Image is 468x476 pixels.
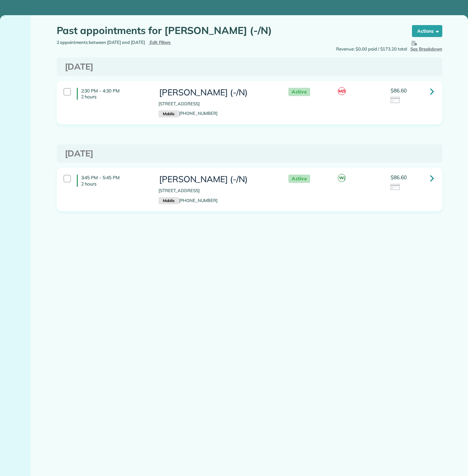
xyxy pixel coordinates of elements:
[159,101,275,107] p: [STREET_ADDRESS]
[391,174,407,181] span: $86.60
[57,25,399,36] h1: Past appointments for [PERSON_NAME] (-/N)
[77,175,149,187] h4: 3:45 PM - 5:45 PM
[159,111,218,116] a: Mobile[PHONE_NUMBER]
[159,197,179,204] small: Mobile
[159,88,275,97] h3: [PERSON_NAME] (-/N)
[159,110,179,118] small: Mobile
[159,175,275,184] h3: [PERSON_NAME] (-/N)
[288,88,310,96] span: Active
[81,181,149,187] p: 2 hours
[338,87,346,95] span: M(5
[412,25,442,37] button: Actions
[410,39,442,51] span: See Breakdown
[391,184,400,191] img: icon_credit_card_neutral-3d9a980bd25ce6dbb0f2033d7200983694762465c175678fcbc2d8f4bc43548e.png
[81,94,149,100] p: 2 hours
[52,39,249,46] div: 2 appointments between [DATE] and [DATE]
[148,40,171,45] a: Edit Filters
[288,175,310,183] span: Active
[77,88,149,100] h4: 2:30 PM - 4:30 PM
[65,149,434,158] h3: [DATE]
[391,97,400,104] img: icon_credit_card_neutral-3d9a980bd25ce6dbb0f2033d7200983694762465c175678fcbc2d8f4bc43548e.png
[391,87,407,94] span: $86.60
[410,39,442,52] button: See Breakdown
[65,62,434,72] h3: [DATE]
[159,187,275,194] p: [STREET_ADDRESS]
[338,174,346,182] span: W(
[336,46,407,52] span: Revenue: $0.00 paid / $173.20 total
[159,198,218,203] a: Mobile[PHONE_NUMBER]
[150,40,171,45] span: Edit Filters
